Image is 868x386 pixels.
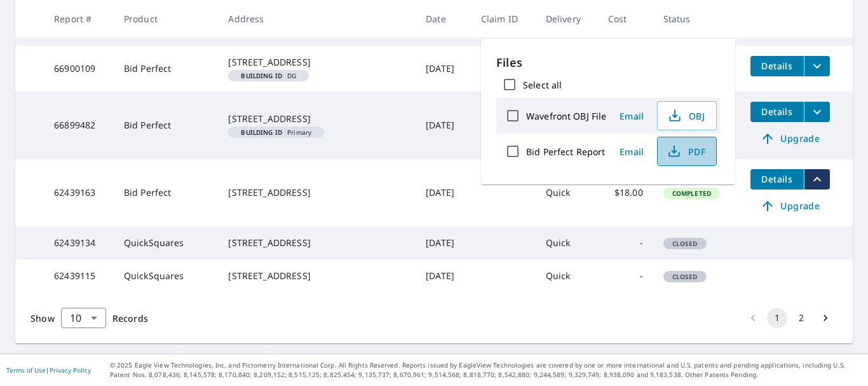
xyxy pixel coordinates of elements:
span: DG [233,72,304,79]
td: QuickSquares [114,259,219,293]
span: Completed [665,189,719,198]
p: © 2025 Eagle View Technologies, Inc. and Pictometry International Corp. All Rights Reserved. Repo... [110,361,862,380]
nav: pagination navigation [741,308,837,328]
button: Go to next page [815,308,836,328]
div: [STREET_ADDRESS] [228,186,405,199]
td: 62439134 [44,226,114,259]
button: page 1 [767,308,787,328]
span: Details [758,173,796,185]
span: Closed [665,239,705,248]
span: Email [616,146,647,158]
td: 62439115 [44,259,114,293]
div: [STREET_ADDRESS] [228,270,405,282]
p: Files [496,54,720,71]
td: 66900109 [44,46,114,92]
a: Terms of Use [6,366,46,375]
button: OBJ [657,101,717,130]
a: Upgrade [750,128,830,149]
td: - [598,259,653,293]
td: Bid Perfect [114,159,219,226]
td: 66899482 [44,92,114,159]
span: Records [112,312,148,324]
td: Bid Perfect [114,92,219,159]
button: detailsBtn-66900109 [750,56,804,76]
td: [DATE] [416,259,471,293]
span: Upgrade [758,198,822,214]
div: [STREET_ADDRESS] [228,56,405,69]
span: Primary [233,129,319,135]
em: Building ID [241,72,282,79]
p: | [6,366,91,374]
button: filesDropdownBtn-66899482 [804,102,830,122]
label: Wavefront OBJ File [526,110,606,122]
button: filesDropdownBtn-66900109 [804,56,830,76]
button: Email [611,142,652,162]
div: [STREET_ADDRESS] [228,237,405,249]
td: Quick [536,259,598,293]
button: detailsBtn-66899482 [750,102,804,122]
label: Select all [523,79,562,91]
div: 10 [61,300,106,336]
td: [DATE] [416,46,471,92]
span: PDF [665,144,706,159]
td: [DATE] [416,226,471,259]
button: detailsBtn-62439163 [750,169,804,190]
em: Building ID [241,129,282,135]
span: Closed [665,272,705,281]
td: QuickSquares [114,226,219,259]
div: Show 10 records [61,308,106,328]
td: 62439163 [44,159,114,226]
button: Go to page 2 [791,308,811,328]
span: Show [31,312,55,324]
td: Quick [536,226,598,259]
a: Upgrade [750,196,830,216]
a: Privacy Policy [50,366,91,375]
td: Quick [536,159,598,226]
span: Details [758,106,796,118]
td: [DATE] [416,159,471,226]
label: Bid Perfect Report [526,146,605,158]
div: [STREET_ADDRESS] [228,113,405,125]
span: Upgrade [758,131,822,146]
button: filesDropdownBtn-62439163 [804,169,830,190]
button: PDF [657,137,717,166]
span: Email [616,110,647,122]
td: Bid Perfect [114,46,219,92]
td: - [598,226,653,259]
button: Email [611,106,652,126]
span: OBJ [665,108,706,123]
span: Details [758,60,796,72]
td: $18.00 [598,159,653,226]
td: [DATE] [416,92,471,159]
